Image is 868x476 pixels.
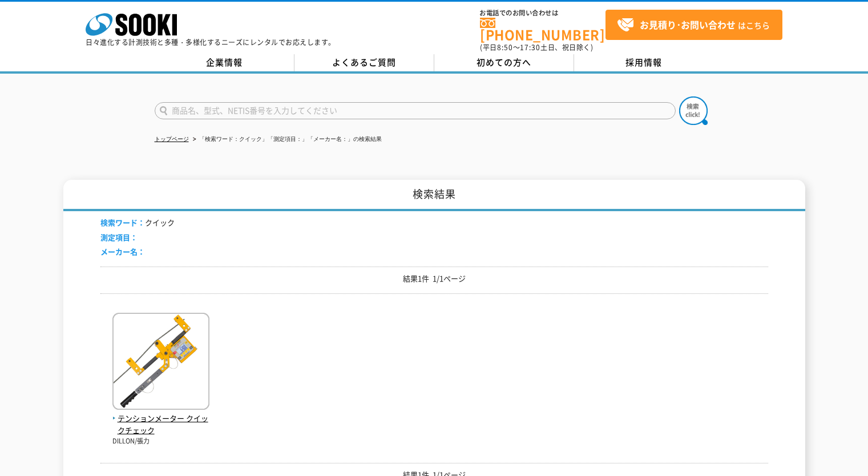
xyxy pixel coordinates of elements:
img: クイックチェック [112,313,209,413]
span: メーカー名： [100,246,145,257]
a: [PHONE_NUMBER] [480,18,605,41]
a: お見積り･お問い合わせはこちら [605,10,782,40]
span: 初めての方へ [477,56,531,68]
input: 商品名、型式、NETIS番号を入力してください [155,102,676,119]
h1: 検索結果 [63,180,805,211]
strong: お見積り･お問い合わせ [640,18,736,31]
a: 企業情報 [155,54,294,71]
span: はこちら [617,17,770,34]
a: よくあるご質問 [294,54,434,71]
p: 結果1件 1/1ページ [100,273,768,285]
span: 測定項目： [100,232,138,243]
span: お電話でのお問い合わせは [480,10,605,17]
a: 採用情報 [574,54,714,71]
span: テンションメーター クイックチェック [112,413,209,437]
span: (平日 ～ 土日、祝日除く) [480,42,593,53]
a: テンションメーター クイックチェック [112,401,209,436]
li: 「検索ワード：クイック」「測定項目：」「メーカー名：」の検索結果 [191,134,382,146]
img: btn_search.png [679,96,708,125]
li: クイック [100,217,175,229]
p: 日々進化する計測技術と多種・多様化するニーズにレンタルでお応えします。 [86,39,336,46]
p: DILLON/張力 [112,437,209,446]
span: 17:30 [520,42,540,53]
a: トップページ [155,136,189,142]
a: 初めての方へ [434,54,574,71]
span: 8:50 [497,42,513,53]
span: 検索ワード： [100,217,145,228]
